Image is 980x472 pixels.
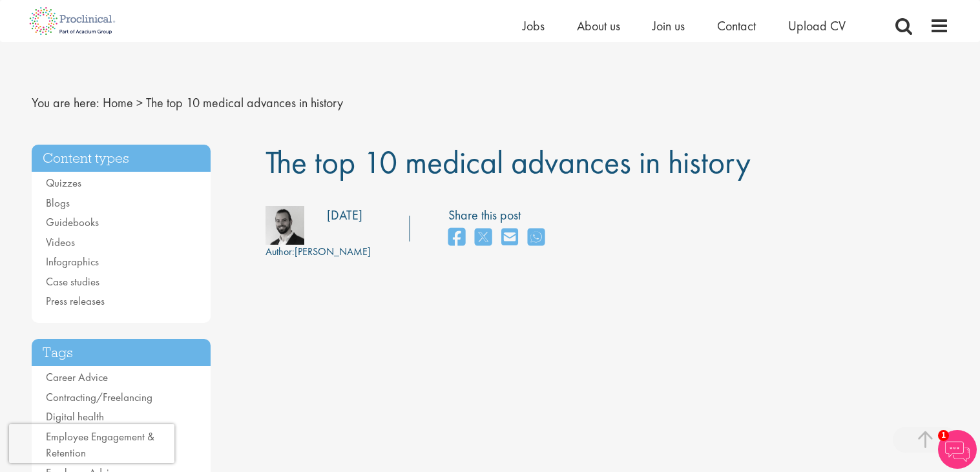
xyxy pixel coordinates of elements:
[448,206,551,225] label: Share this post
[523,17,545,34] a: Jobs
[327,206,362,225] div: [DATE]
[266,206,304,245] img: 76d2c18e-6ce3-4617-eefd-08d5a473185b
[46,390,152,404] a: Contracting/Freelancing
[577,17,620,34] a: About us
[46,254,99,269] a: Infographics
[9,424,174,463] iframe: reCAPTCHA
[501,224,518,252] a: share on email
[266,245,371,260] div: [PERSON_NAME]
[32,145,211,172] h3: Content types
[103,94,133,111] a: breadcrumb link
[938,430,977,469] img: Chatbot
[46,274,99,289] a: Case studies
[46,235,75,249] a: Videos
[938,430,949,441] span: 1
[717,17,756,34] a: Contact
[475,224,492,252] a: share on twitter
[266,245,295,258] span: Author:
[266,141,751,183] span: The top 10 medical advances in history
[32,339,211,367] h3: Tags
[788,17,846,34] a: Upload CV
[46,215,99,229] a: Guidebooks
[652,17,685,34] a: Join us
[46,409,104,424] a: Digital health
[46,294,105,308] a: Press releases
[32,94,99,111] span: You are here:
[448,224,465,252] a: share on facebook
[146,94,343,111] span: The top 10 medical advances in history
[46,176,81,190] a: Quizzes
[528,224,545,252] a: share on whats app
[136,94,143,111] span: >
[46,370,108,384] a: Career Advice
[46,196,70,210] a: Blogs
